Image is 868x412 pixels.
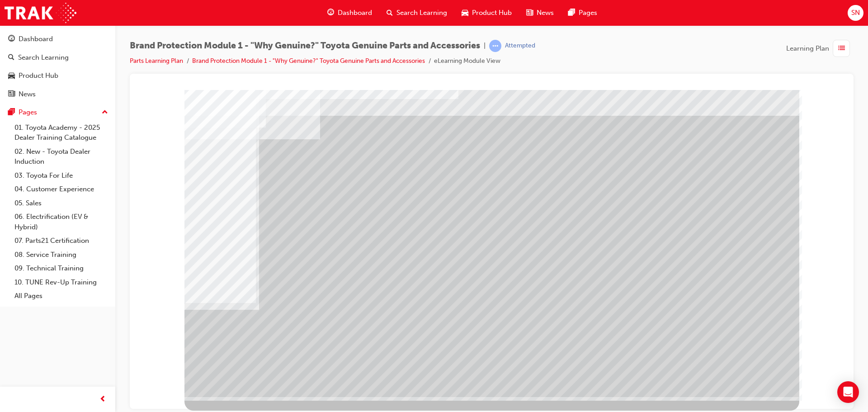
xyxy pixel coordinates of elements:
span: | [484,41,486,51]
span: Product Hub [472,8,512,18]
a: 09. Technical Training [11,261,112,275]
span: pages-icon [568,7,575,19]
div: Attempted [505,42,535,50]
span: search-icon [387,7,393,19]
span: learningRecordVerb_ATTEMPT-icon [489,40,501,52]
button: SN [848,5,863,21]
div: Open Intercom Messenger [837,381,859,403]
span: news-icon [526,7,533,19]
a: 05. Sales [11,196,112,210]
a: 08. Service Training [11,248,112,262]
a: 06. Electrification (EV & Hybrid) [11,210,112,234]
span: SN [851,8,860,18]
span: news-icon [8,90,15,99]
span: Dashboard [338,8,372,18]
span: News [537,8,554,18]
span: list-icon [838,43,845,54]
div: Pages [19,107,37,118]
span: Brand Protection Module 1 - "Why Genuine?" Toyota Genuine Parts and Accessories [130,41,480,51]
li: eLearning Module View [434,56,500,66]
div: Dashboard [19,34,53,44]
a: search-iconSearch Learning [379,4,454,22]
span: Learning Plan [786,43,829,54]
a: Search Learning [4,49,112,66]
a: 01. Toyota Academy - 2025 Dealer Training Catalogue [11,121,112,145]
a: 10. TUNE Rev-Up Training [11,275,112,289]
span: guage-icon [8,35,15,43]
a: News [4,86,112,103]
a: All Pages [11,289,112,303]
a: 03. Toyota For Life [11,169,112,183]
a: pages-iconPages [561,4,604,22]
span: prev-icon [99,394,106,405]
span: guage-icon [327,7,334,19]
span: up-icon [102,107,108,118]
a: Dashboard [4,31,112,47]
span: search-icon [8,54,14,62]
button: Pages [4,104,112,121]
div: News [19,89,36,99]
a: Product Hub [4,67,112,84]
span: Search Learning [396,8,447,18]
a: Parts Learning Plan [130,57,183,65]
span: pages-icon [8,109,15,117]
a: 07. Parts21 Certification [11,234,112,248]
button: Learning Plan [786,40,854,57]
a: news-iconNews [519,4,561,22]
div: Product Hub [19,71,58,81]
button: DashboardSearch LearningProduct HubNews [4,29,112,104]
img: Trak [5,3,76,23]
a: 04. Customer Experience [11,182,112,196]
a: 02. New - Toyota Dealer Induction [11,145,112,169]
div: Search Learning [18,52,69,63]
a: Brand Protection Module 1 - "Why Genuine?" Toyota Genuine Parts and Accessories [192,57,425,65]
a: car-iconProduct Hub [454,4,519,22]
span: car-icon [462,7,468,19]
a: guage-iconDashboard [320,4,379,22]
span: car-icon [8,72,15,80]
span: Pages [579,8,597,18]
